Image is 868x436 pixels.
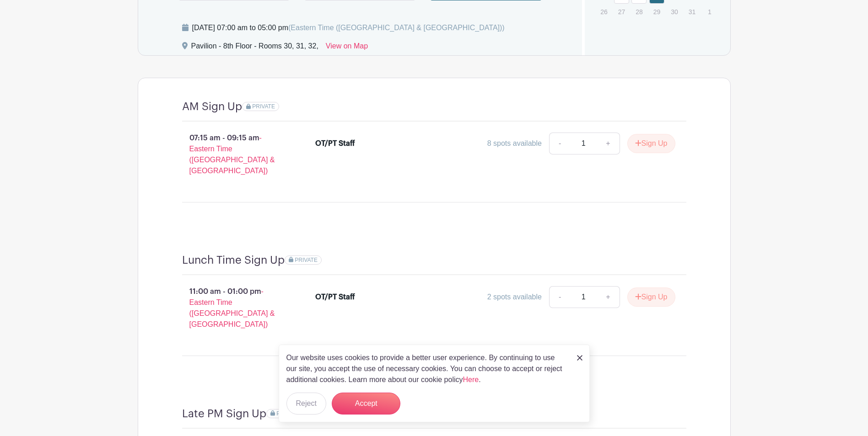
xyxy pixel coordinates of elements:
span: PRIVATE [252,103,275,110]
a: - [549,286,570,308]
button: Reject [286,393,326,415]
h4: Lunch Time Sign Up [182,254,285,267]
p: 28 [631,5,647,19]
div: 8 spots available [487,138,542,149]
p: 29 [649,5,664,19]
span: - Eastern Time ([GEOGRAPHIC_DATA] & [GEOGRAPHIC_DATA]) [189,134,275,175]
p: 11:00 am - 01:00 pm [167,282,301,334]
p: 07:15 am - 09:15 am [167,129,301,180]
a: + [597,286,620,308]
span: PRIVATE [295,257,318,263]
button: Sign Up [627,134,675,153]
p: 1 [702,5,717,19]
button: Accept [332,393,400,415]
div: OT/PT Staff [315,292,355,303]
a: - [549,133,570,154]
a: Here [463,376,479,383]
a: View on Map [326,41,368,55]
span: PRIVATE [276,410,299,417]
img: close_button-5f87c8562297e5c2d7936805f587ecaba9071eb48480494691a3f1689db116b3.svg [577,355,582,361]
p: 31 [685,5,700,19]
span: - Eastern Time ([GEOGRAPHIC_DATA] & [GEOGRAPHIC_DATA]) [189,287,275,328]
p: 26 [596,5,611,19]
h4: Late PM Sign Up [182,407,266,420]
button: Sign Up [627,287,675,307]
a: + [597,133,620,154]
span: (Eastern Time ([GEOGRAPHIC_DATA] & [GEOGRAPHIC_DATA])) [288,24,505,32]
p: 27 [614,5,629,19]
p: Our website uses cookies to provide a better user experience. By continuing to use our site, you ... [286,352,567,385]
div: OT/PT Staff [315,138,355,149]
div: 2 spots available [487,292,542,303]
div: Pavilion - 8th Floor - Rooms 30, 31, 32, [191,41,318,55]
p: 30 [667,5,682,19]
div: [DATE] 07:00 am to 05:00 pm [192,22,505,33]
h4: AM Sign Up [182,100,242,113]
